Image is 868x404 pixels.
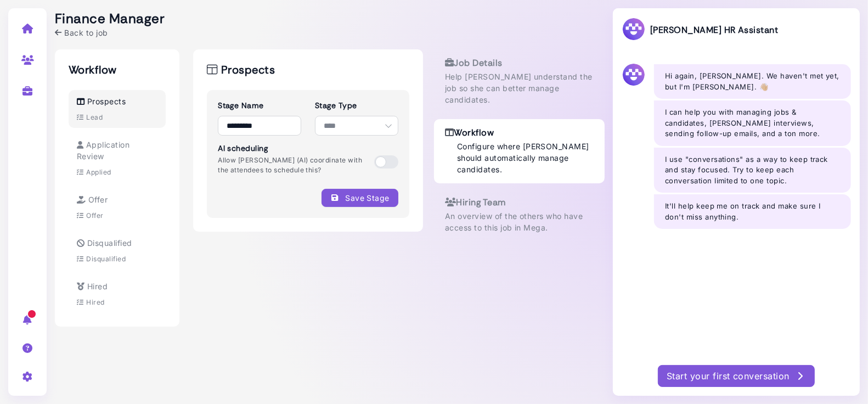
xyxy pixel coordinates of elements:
[87,97,126,106] span: Prospects
[55,11,165,27] h2: Finance Manager
[457,141,594,175] p: Configure where [PERSON_NAME] should automatically manage candidates.
[445,127,594,138] h3: Workflow
[88,195,108,204] span: Offer
[658,365,815,387] button: Start your first conversation
[667,369,806,383] div: Start your first conversation
[445,58,594,68] h3: Job Details
[86,298,104,307] div: Hired
[330,192,390,204] div: Save Stage
[445,197,594,207] h3: Hiring Team
[322,189,398,207] button: Save Stage
[69,63,166,76] h2: Workflow
[445,71,594,105] p: Help [PERSON_NAME] understand the job so she can better manage candidates.
[654,100,851,146] div: I can help you with managing jobs & candidates, [PERSON_NAME] interviews, sending follow-up email...
[64,27,108,38] span: Back to job
[654,64,851,99] div: Hi again, [PERSON_NAME]. We haven't met yet, but I'm [PERSON_NAME]. 👋🏼
[218,144,374,153] h3: AI scheduling
[86,167,111,177] div: Applied
[654,148,851,193] div: I use "conversations" as a way to keep track and stay focused. Try to keep each conversation limi...
[77,140,129,161] span: Application Review
[622,17,778,43] h3: [PERSON_NAME] HR Assistant
[87,282,108,291] span: Hired
[315,101,398,110] h3: Stage Type
[86,113,103,122] div: Lead
[86,254,126,264] div: Disqualified
[207,63,409,76] h2: Prospects
[218,101,301,110] h3: Stage Name
[86,211,103,221] div: Offer
[654,194,851,229] div: It'll help keep me on track and make sure I don't miss anything.
[445,210,594,233] p: An overview of the others who have access to this job in Mega.
[87,238,132,248] span: Disqualified
[218,155,374,175] p: Allow [PERSON_NAME] (AI) coordinate with the attendees to schedule this?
